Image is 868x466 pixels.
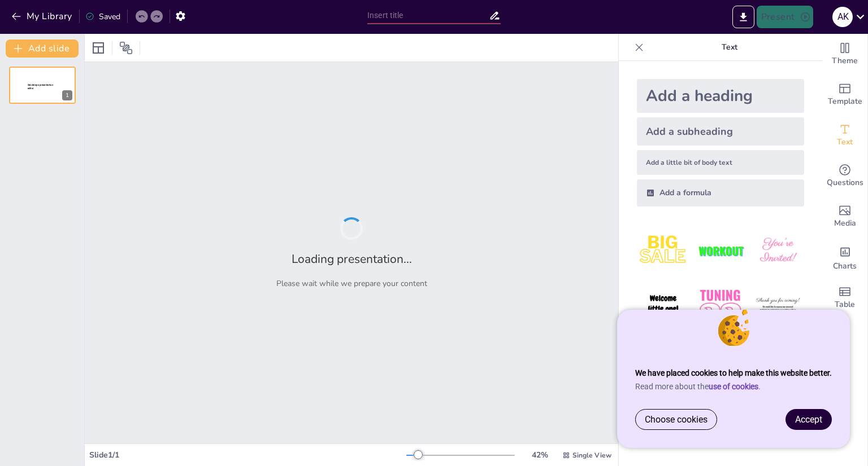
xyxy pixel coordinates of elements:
img: 2.jpeg [694,225,747,277]
p: Text [648,34,811,61]
span: Single View [572,451,611,460]
img: 6.jpeg [752,282,804,334]
div: Layout [89,39,107,57]
div: Add a subheading [637,117,804,146]
p: Please wait while we prepare your content [276,278,427,289]
div: Slide 1 / 1 [89,450,406,460]
div: Change the overall theme [822,34,867,74]
span: Questions [827,177,863,189]
div: Add a heading [637,79,804,113]
img: 5.jpeg [694,282,747,334]
div: Add a table [822,278,867,318]
span: Media [834,217,856,230]
p: Read more about the . [635,382,832,391]
button: Export to PowerPoint [732,6,754,28]
div: Get real-time input from your audience [822,156,867,196]
img: 1.jpeg [637,225,689,277]
span: Sendsteps presentation editor [28,83,53,90]
span: Table [835,298,855,311]
div: 42 % [526,450,553,460]
div: Add a little bit of body text [637,150,804,175]
img: 3.jpeg [752,225,804,277]
div: Add ready made slides [822,74,867,115]
button: My Library [8,7,77,25]
div: Add charts and graphs [822,237,867,278]
div: Add images, graphics, shapes or video [822,196,867,237]
span: Charts [833,260,857,272]
img: 4.jpeg [637,282,689,334]
h2: Loading presentation... [292,251,412,267]
span: Text [837,136,853,148]
a: Choose cookies [636,410,717,429]
div: Add a formula [637,179,804,206]
span: Template [828,95,862,108]
div: 1 [62,90,72,100]
span: Position [119,41,133,55]
strong: We have placed cookies to help make this website better. [635,368,832,377]
span: Theme [832,55,858,67]
button: A K [832,6,853,28]
a: use of cookies [709,382,758,391]
div: 1 [9,67,76,104]
input: Insert title [367,7,489,24]
a: Accept [786,410,831,429]
button: Present [757,6,813,28]
button: Add slide [6,39,79,58]
div: Saved [85,11,120,22]
span: Choose cookies [645,414,708,425]
span: Accept [795,414,822,425]
div: A K [832,7,853,27]
div: Add text boxes [822,115,867,156]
